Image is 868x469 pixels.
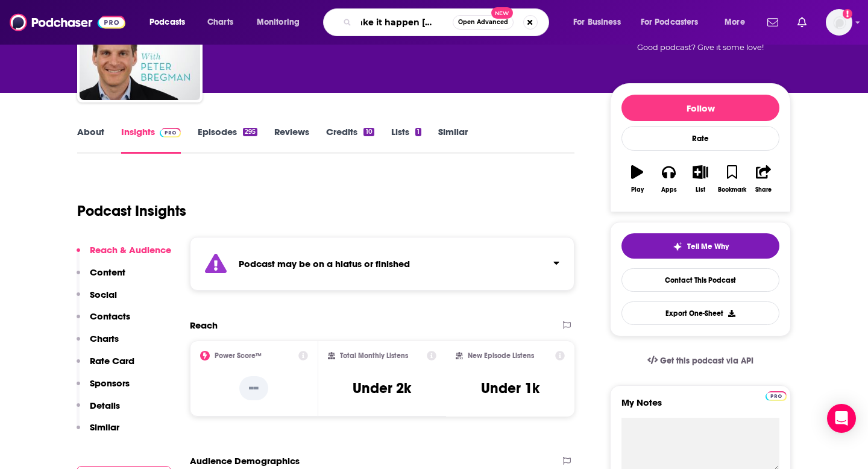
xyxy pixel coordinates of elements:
span: Monitoring [257,14,300,31]
span: Open Advanced [458,19,508,25]
p: Charts [90,333,119,344]
div: 10 [363,128,374,136]
button: Sponsors [77,377,130,400]
section: Click to expand status details [190,237,574,291]
h3: Under 2k [353,379,411,397]
a: Get this podcast via API [638,346,763,376]
svg: Add a profile image [843,9,852,19]
a: Similar [438,126,468,154]
button: Rate Card [77,355,134,377]
span: Charts [207,14,233,31]
span: Tell Me Why [687,242,729,251]
button: Charts [77,333,119,355]
p: Rate Card [90,355,134,367]
button: Similar [77,421,119,444]
div: List [696,186,705,194]
span: More [725,14,745,31]
a: Lists1 [391,126,421,154]
button: Apps [653,157,684,201]
button: Share [748,157,779,201]
span: Get this podcast via API [660,356,753,366]
button: Content [77,266,125,289]
h1: Podcast Insights [77,202,186,220]
a: Contact This Podcast [621,268,779,292]
span: For Podcasters [641,14,699,31]
button: Follow [621,95,779,121]
button: Social [77,289,117,311]
button: Show profile menu [826,9,852,36]
a: Show notifications dropdown [763,12,783,33]
span: Good podcast? Give it some love! [637,43,764,52]
button: Play [621,157,653,201]
a: About [77,126,104,154]
img: Podchaser - Follow, Share and Rate Podcasts [10,11,125,34]
h2: Audience Demographics [190,455,300,467]
a: Charts [200,13,241,32]
img: Podchaser Pro [160,128,181,137]
a: InsightsPodchaser Pro [121,126,181,154]
strong: Podcast may be on a hiatus or finished [239,258,410,269]
p: Details [90,400,120,411]
a: Episodes295 [198,126,257,154]
img: User Profile [826,9,852,36]
button: tell me why sparkleTell Me Why [621,233,779,259]
p: Reach & Audience [90,244,171,256]
p: -- [239,376,268,400]
span: Logged in as megcassidy [826,9,852,36]
a: Show notifications dropdown [793,12,811,33]
img: tell me why sparkle [673,242,682,251]
span: New [491,7,513,19]
img: Podchaser Pro [766,391,787,401]
a: Reviews [274,126,309,154]
h2: Power Score™ [215,351,262,360]
button: Export One-Sheet [621,301,779,325]
p: Similar [90,421,119,433]
h2: Total Monthly Listens [340,351,408,360]
h2: New Episode Listens [468,351,534,360]
button: open menu [141,13,201,32]
div: Play [631,186,644,194]
button: open menu [248,13,315,32]
button: Contacts [77,310,130,333]
button: List [685,157,716,201]
h3: Under 1k [481,379,539,397]
button: Open AdvancedNew [453,15,514,30]
button: open menu [716,13,760,32]
div: 295 [243,128,257,136]
button: Reach & Audience [77,244,171,266]
div: 1 [415,128,421,136]
p: Social [90,289,117,300]
div: Rate [621,126,779,151]
p: Content [90,266,125,278]
div: Share [755,186,772,194]
h2: Reach [190,319,218,331]
p: Sponsors [90,377,130,389]
input: Search podcasts, credits, & more... [356,13,453,32]
span: Podcasts [149,14,185,31]
button: open menu [565,13,636,32]
div: Bookmark [718,186,746,194]
a: Pro website [766,389,787,401]
div: Open Intercom Messenger [827,404,856,433]
button: Bookmark [716,157,747,201]
div: Apps [661,186,677,194]
button: Details [77,400,120,422]
span: For Business [573,14,621,31]
p: Contacts [90,310,130,322]
button: open menu [633,13,716,32]
a: Credits10 [326,126,374,154]
div: Search podcasts, credits, & more... [335,8,561,36]
label: My Notes [621,397,779,418]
